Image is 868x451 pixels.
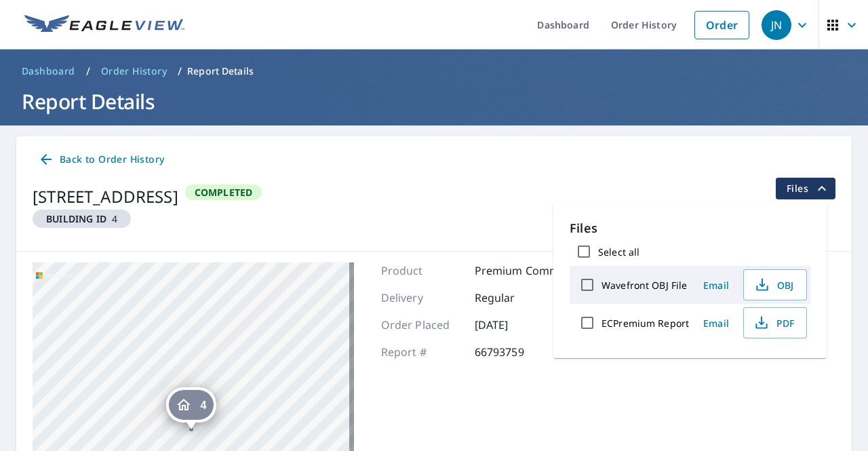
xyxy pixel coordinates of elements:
[743,307,807,338] button: PDF
[601,279,687,292] label: Wavefront OBJ File
[475,262,563,279] p: Premium Comm.
[787,180,830,197] span: Files
[381,344,462,360] p: Report #
[381,262,462,279] p: Product
[22,64,75,78] span: Dashboard
[86,63,90,79] li: /
[187,64,254,78] p: Report Details
[200,400,206,410] span: 4
[178,63,182,79] li: /
[16,87,852,115] h1: Report Details
[700,317,732,330] span: Email
[33,184,178,209] div: [STREET_ADDRESS]
[475,344,556,360] p: 66793759
[570,219,810,237] p: Files
[165,387,216,429] div: Dropped pin, building 4, Residential property, 893 West St Amherst, MA 01002
[16,60,852,82] nav: breadcrumb
[33,147,170,172] a: Back to Order History
[475,317,556,333] p: [DATE]
[694,313,738,334] button: Email
[601,317,689,330] label: ECPremium Report
[700,279,732,292] span: Email
[694,275,738,296] button: Email
[16,60,81,82] a: Dashboard
[694,11,749,39] a: Order
[762,10,791,40] div: JN
[752,315,795,331] span: PDF
[381,290,462,306] p: Delivery
[186,186,261,199] span: Completed
[38,212,125,225] span: 4
[752,277,795,293] span: OBJ
[46,212,106,225] em: Building ID
[475,290,556,306] p: Regular
[598,246,639,258] label: Select all
[96,60,172,82] a: Order History
[381,317,462,333] p: Order Placed
[743,269,807,300] button: OBJ
[775,178,835,199] button: filesDropdownBtn-66793759
[24,15,184,35] img: EV Logo
[38,151,164,168] span: Back to Order History
[101,64,167,78] span: Order History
